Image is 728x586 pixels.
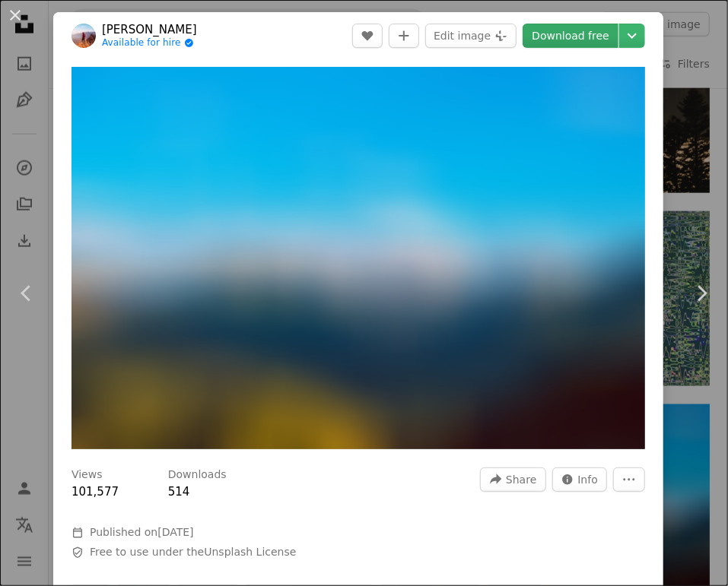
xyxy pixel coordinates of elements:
[90,526,194,538] span: Published on
[168,467,227,483] h3: Downloads
[675,220,728,366] a: Next
[72,67,645,449] button: Zoom in on this image
[619,24,645,48] button: Choose download size
[72,485,119,499] span: 101,577
[90,545,297,560] span: Free to use under the
[72,24,96,48] img: Go to Mohammad Alizade's profile
[168,485,190,499] span: 514
[352,24,383,48] button: Like
[157,526,193,538] time: November 19, 2022 at 6:33:45 PM GMT+8
[578,468,599,491] span: Info
[72,467,103,483] h3: Views
[552,467,608,492] button: Stats about this image
[506,468,536,491] span: Share
[72,67,645,449] img: a blue sky with clouds
[613,467,645,492] button: More Actions
[204,546,296,558] a: Unsplash License
[102,37,197,49] a: Available for hire
[523,24,618,48] a: Download free
[102,22,197,37] a: [PERSON_NAME]
[425,24,517,48] button: Edit image
[389,24,419,48] button: Add to Collection
[480,467,545,492] button: Share this image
